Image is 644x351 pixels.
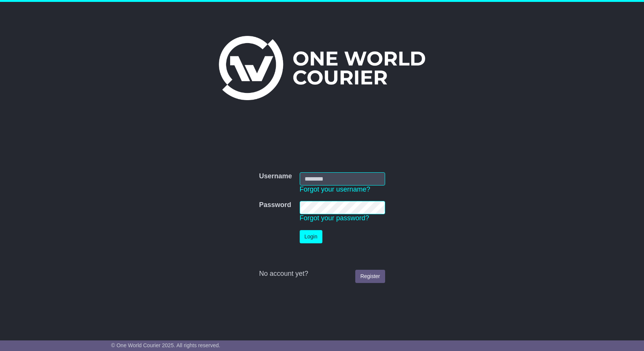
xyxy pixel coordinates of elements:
img: One World [219,36,425,100]
span: © One World Courier 2025. All rights reserved. [111,342,220,348]
a: Forgot your password? [300,214,369,222]
button: Login [300,230,322,243]
label: Username [259,172,292,181]
a: Forgot your username? [300,186,370,193]
a: Register [355,270,385,283]
label: Password [259,201,291,209]
div: No account yet? [259,270,385,278]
